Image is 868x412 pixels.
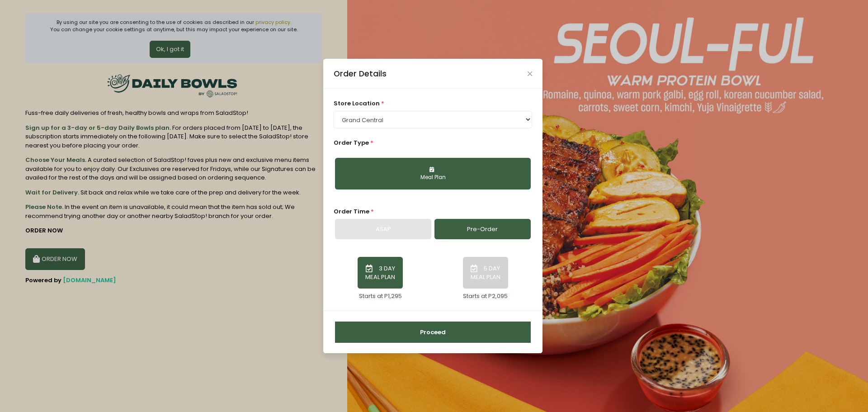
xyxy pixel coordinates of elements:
div: Meal Plan [341,174,524,182]
div: Order Details [334,68,387,80]
button: Proceed [335,322,531,343]
button: Close [528,71,532,76]
div: Starts at P2,095 [463,292,508,301]
span: Order Type [334,138,369,147]
button: Meal Plan [335,158,531,189]
button: 3 DAY MEAL PLAN [358,257,403,289]
button: 5 DAY MEAL PLAN [463,257,508,289]
a: Pre-Order [434,219,531,240]
span: store location [334,99,380,108]
div: Starts at P1,295 [359,292,402,301]
span: Order Time [334,207,369,216]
